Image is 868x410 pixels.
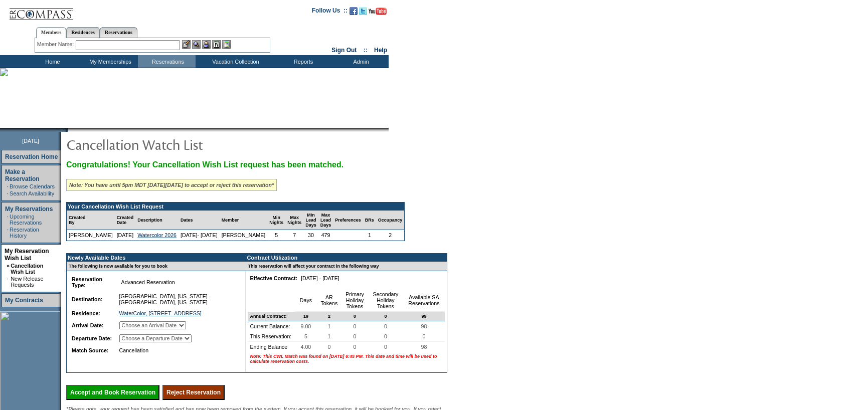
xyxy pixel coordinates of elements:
b: Destination: [72,296,103,302]
td: Admin [331,55,389,68]
a: Follow us on Twitter [359,10,367,16]
span: 1 [325,321,332,331]
td: Description [135,211,179,230]
img: blank.gif [68,128,69,132]
span: 0 [382,321,389,331]
td: Newly Available Dates [67,254,240,262]
td: · [7,190,9,196]
td: The following is now available for you to book [67,262,240,271]
span: 5 [302,331,309,341]
a: Watercolor 2026 [137,232,177,238]
td: [PERSON_NAME] [220,230,268,241]
td: Available SA Reservations [403,289,445,312]
b: Arrival Date: [72,322,103,328]
td: · [7,214,9,226]
span: 0 [352,312,358,321]
td: Follow Us :: [312,6,348,18]
span: 0 [420,331,427,341]
td: Dates [179,211,220,230]
img: Become our fan on Facebook [350,7,358,15]
b: » [7,263,10,269]
td: Contract Utilization [246,254,447,262]
img: Reservations [212,40,221,49]
span: 0 [325,342,332,352]
span: :: [364,47,368,54]
span: 1 [325,331,332,341]
i: Note: You have until 5pm MDT [DATE][DATE] to accept or reject this reservation* [69,182,274,188]
a: My Contracts [5,297,43,304]
span: 0 [352,342,359,352]
td: Ending Balance [248,342,295,352]
td: This reservation will affect your contract in the following way [246,262,447,271]
span: 0 [352,331,359,341]
img: pgTtlCancellationNotification.gif [66,134,267,154]
td: Your Cancellation Wish List Request [67,202,404,211]
td: 1 [363,230,376,241]
img: View [192,40,201,49]
td: [DATE]- [DATE] [179,230,220,241]
span: 0 [382,312,389,321]
a: Reservation History [10,227,39,239]
span: 0 [382,331,389,341]
span: 0 [382,342,389,352]
td: Note: This CWL Match was found on [DATE] 6:45 PM. This date and time will be used to calculate re... [248,352,445,366]
span: 9.00 [299,321,313,331]
div: Member Name: [37,40,76,49]
td: Max Nights [285,211,303,230]
b: Departure Date: [72,335,112,341]
td: 2 [376,230,405,241]
b: Reservation Type: [72,276,102,288]
a: Browse Calendars [10,183,55,189]
td: [DATE] [115,230,136,241]
a: Reservations [100,27,137,38]
img: Impersonate [202,40,211,49]
nobr: [DATE] - [DATE] [301,275,339,281]
span: Congratulations! Your Cancellation Wish List request has been matched. [66,160,343,169]
td: Min Nights [267,211,285,230]
td: AR Tokens [317,289,341,312]
span: 2 [326,312,332,321]
b: Effective Contract: [250,275,297,281]
td: Min Lead Days [303,211,318,230]
td: Cancellation [117,345,237,355]
a: Reservation Home [5,153,58,160]
td: Vacation Collection [196,55,273,68]
td: · [7,276,10,288]
span: 99 [419,312,428,321]
td: Member [220,211,268,230]
td: Reservations [138,55,196,68]
td: 479 [318,230,333,241]
td: [GEOGRAPHIC_DATA], [US_STATE] - [GEOGRAPHIC_DATA], [US_STATE] [117,291,237,307]
td: BRs [363,211,376,230]
a: Make a Reservation [5,168,40,182]
td: · [7,183,9,189]
td: Days [295,289,317,312]
a: Upcoming Reservations [10,214,42,226]
a: Members [36,27,67,38]
td: Current Balance: [248,321,295,331]
input: Accept and Book Reservation [66,385,159,400]
a: Search Availability [10,190,54,196]
img: b_edit.gif [182,40,191,49]
td: [PERSON_NAME] [67,230,115,241]
td: Primary Holiday Tokens [341,289,368,312]
a: Residences [66,27,100,38]
td: Max Lead Days [318,211,333,230]
td: My Memberships [80,55,138,68]
span: 98 [419,342,429,352]
td: Preferences [333,211,363,230]
span: 98 [419,321,429,331]
b: Match Source: [72,347,108,353]
a: Subscribe to our YouTube Channel [369,10,387,16]
a: My Reservations [5,206,53,213]
td: · [7,227,9,239]
td: Secondary Holiday Tokens [368,289,403,312]
img: Follow us on Twitter [359,7,367,15]
span: Advanced Reservation [119,277,177,287]
td: Created By [67,211,115,230]
img: Subscribe to our YouTube Channel [369,8,387,15]
b: Residence: [72,310,100,316]
span: 0 [352,321,359,331]
span: 19 [301,312,310,321]
a: Help [374,47,387,54]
